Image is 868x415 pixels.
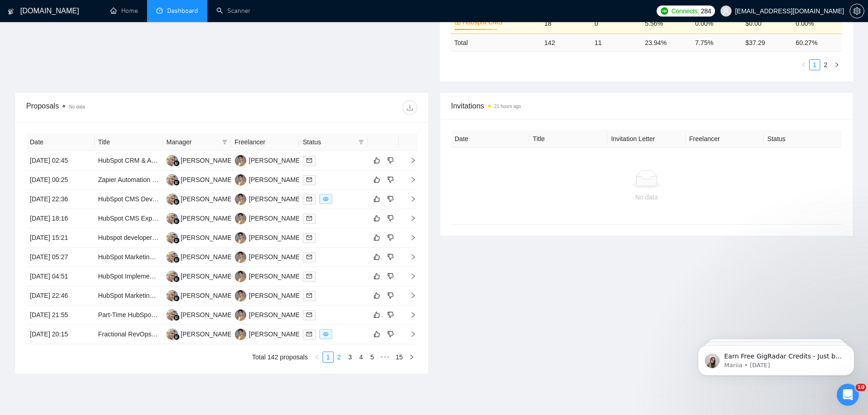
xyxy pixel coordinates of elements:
[801,62,806,68] span: left
[306,331,312,337] span: mail
[385,174,396,185] button: dislike
[387,234,394,241] span: dislike
[95,267,163,286] td: HubSpot Implementation Specialist for Porcelain Enamel Sign Company
[173,160,180,166] img: gigradar-bm.png
[235,291,302,299] a: YK[PERSON_NAME]
[451,34,541,51] td: Total
[98,330,233,338] a: Fractional RevOps Strategist & HubSpot Admin
[792,34,842,51] td: 60.27 %
[607,130,686,148] th: Invitation Letter
[403,312,416,318] span: right
[249,310,302,320] div: [PERSON_NAME]
[387,292,394,299] span: dislike
[26,228,95,248] td: [DATE] 15:21
[95,133,163,151] th: Title
[166,156,233,164] a: NN[PERSON_NAME]
[810,60,820,70] a: 1
[692,13,742,34] td: 0.00%
[820,59,831,70] li: 2
[26,248,95,267] td: [DATE] 05:27
[173,295,180,301] img: gigradar-bm.png
[181,213,233,223] div: [PERSON_NAME]
[156,7,163,14] span: dashboard
[26,171,95,190] td: [DATE] 00:25
[345,352,356,363] li: 3
[95,190,163,209] td: HubSpot CMS Developer — Website, CRM, Integrations & Automation
[235,174,246,186] img: YK
[306,216,312,221] span: mail
[367,352,378,363] li: 5
[235,214,302,222] a: YK[PERSON_NAME]
[371,213,382,224] button: like
[850,7,864,15] span: setting
[387,176,394,183] span: dislike
[166,253,233,260] a: NN[PERSON_NAME]
[392,352,406,363] li: 15
[378,352,392,363] span: •••
[173,314,180,321] img: gigradar-bm.png
[98,311,238,318] a: Part-Time HubSpot Outbound Marketing Support
[235,156,302,164] a: YK[PERSON_NAME]
[591,34,641,51] td: 11
[306,312,312,318] span: mail
[26,306,95,325] td: [DATE] 21:55
[181,271,233,281] div: [PERSON_NAME]
[764,130,842,148] th: Status
[235,195,302,202] a: YK[PERSON_NAME]
[181,310,233,320] div: [PERSON_NAME]
[541,34,591,51] td: 142
[98,215,345,222] a: HubSpot CMS Expert Needed to Migrate 90+ Pages to [GEOGRAPHIC_DATA] Theme
[723,8,729,14] span: user
[306,254,312,260] span: mail
[374,234,380,241] span: like
[385,232,396,243] button: dislike
[451,130,529,148] th: Date
[385,309,396,320] button: dislike
[821,60,831,70] a: 2
[403,104,417,111] span: download
[403,273,416,279] span: right
[235,251,246,263] img: YK
[356,352,366,362] a: 4
[374,253,380,261] span: like
[809,59,820,70] li: 1
[374,330,380,338] span: like
[371,329,382,340] button: like
[393,352,406,362] a: 15
[95,228,163,248] td: Hubspot developer to build automations & sequences
[684,326,868,390] iframe: Intercom notifications message
[409,354,414,360] span: right
[641,34,691,51] td: 23.94 %
[374,292,380,299] span: like
[387,157,394,164] span: dislike
[235,330,302,337] a: YK[PERSON_NAME]
[371,309,382,320] button: like
[385,251,396,262] button: dislike
[371,290,382,301] button: like
[387,195,394,203] span: dislike
[166,214,233,222] a: NN[PERSON_NAME]
[334,352,344,362] a: 2
[26,286,95,306] td: [DATE] 22:46
[235,290,246,301] img: YK
[856,384,866,391] span: 10
[98,176,248,183] a: Zapier Automation Specialist for HubSpot Integration
[166,309,178,321] img: NN
[26,100,221,115] div: Proposals
[314,354,320,360] span: left
[163,133,231,151] th: Manager
[26,151,95,171] td: [DATE] 02:45
[385,213,396,224] button: dislike
[173,334,180,340] img: gigradar-bm.png
[403,234,416,241] span: right
[403,196,416,202] span: right
[385,290,396,301] button: dislike
[166,291,233,299] a: NN[PERSON_NAME]
[334,352,345,363] li: 2
[8,4,14,19] img: logo
[323,352,334,363] li: 1
[371,232,382,243] button: like
[26,267,95,286] td: [DATE] 04:51
[166,195,233,202] a: NN[PERSON_NAME]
